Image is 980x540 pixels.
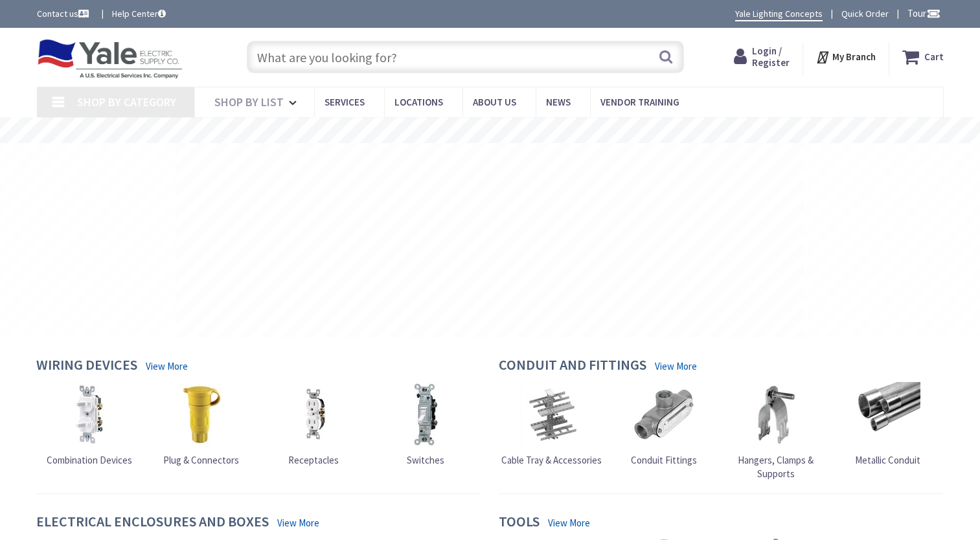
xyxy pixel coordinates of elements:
a: Cable Tray & Accessories Cable Tray & Accessories [501,382,602,467]
span: Conduit Fittings [631,454,697,466]
h4: Wiring Devices [36,357,137,376]
a: Quick Order [841,7,889,20]
h4: Electrical Enclosures and Boxes [36,513,269,532]
span: Locations [394,96,443,108]
span: Switches [407,454,444,466]
img: Metallic Conduit [856,382,920,447]
a: View More [548,516,590,530]
span: Combination Devices [47,454,132,466]
img: Receptacles [281,382,346,447]
img: Cable Tray & Accessories [519,382,584,447]
img: Switches [393,382,458,447]
span: Cable Tray & Accessories [501,454,602,466]
a: Combination Devices Combination Devices [47,382,132,467]
a: Yale Lighting Concepts [735,7,823,21]
strong: My Branch [832,51,876,63]
input: What are you looking for? [247,41,684,73]
a: Contact us [37,7,91,20]
h4: Conduit and Fittings [499,357,646,376]
a: Conduit Fittings Conduit Fittings [631,382,697,467]
strong: Cart [924,45,944,69]
a: View More [146,359,188,373]
span: Plug & Connectors [163,454,239,466]
img: Combination Devices [57,382,122,447]
span: Services [325,96,365,108]
span: Tour [907,7,940,19]
img: Hangers, Clamps & Supports [744,382,808,447]
img: Conduit Fittings [632,382,696,447]
span: Shop By Category [77,95,176,109]
a: Switches Switches [393,382,458,467]
span: Vendor Training [600,96,679,108]
a: Plug & Connectors Plug & Connectors [163,382,239,467]
a: Hangers, Clamps & Supports Hangers, Clamps & Supports [723,382,829,481]
span: About Us [473,96,516,108]
a: Login / Register [734,45,790,69]
img: Plug & Connectors [169,382,234,447]
span: Metallic Conduit [855,454,920,466]
span: Shop By List [214,95,284,109]
span: News [546,96,571,108]
a: Metallic Conduit Metallic Conduit [855,382,920,467]
span: Login / Register [752,45,790,69]
a: View More [655,359,697,373]
a: Help Center [112,7,166,20]
span: Receptacles [288,454,339,466]
a: Cart [902,45,944,69]
a: View More [277,516,319,530]
span: Hangers, Clamps & Supports [738,454,814,480]
div: My Branch [815,45,876,69]
img: Yale Electric Supply Co. [37,39,183,79]
a: Receptacles Receptacles [281,382,346,467]
h4: Tools [499,513,540,532]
